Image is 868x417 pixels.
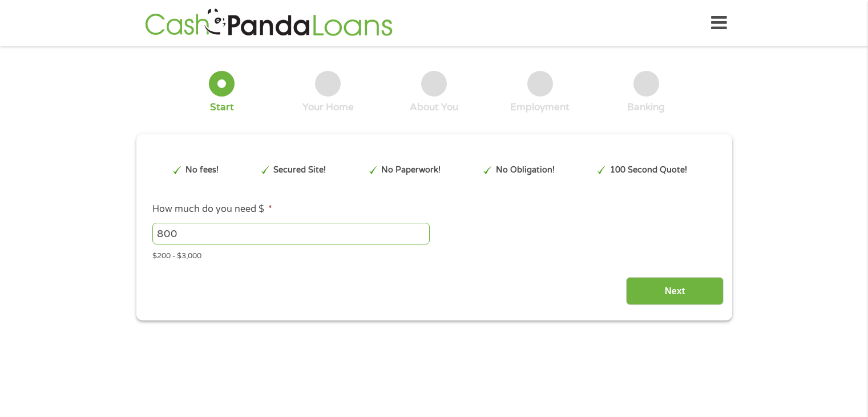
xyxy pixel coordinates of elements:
input: Next [626,277,724,305]
div: Employment [510,101,570,114]
div: About You [410,101,458,114]
p: Secured Site! [273,164,326,177]
div: Banking [627,101,665,114]
p: No fees! [185,164,219,177]
p: 100 Second Quote! [610,164,687,177]
div: Start [210,101,234,114]
p: No Paperwork! [381,164,441,177]
label: How much do you need $ [152,203,272,215]
div: $200 - $3,000 [152,247,715,262]
p: No Obligation! [496,164,555,177]
div: Your Home [302,101,354,114]
img: GetLoanNow Logo [142,7,396,39]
